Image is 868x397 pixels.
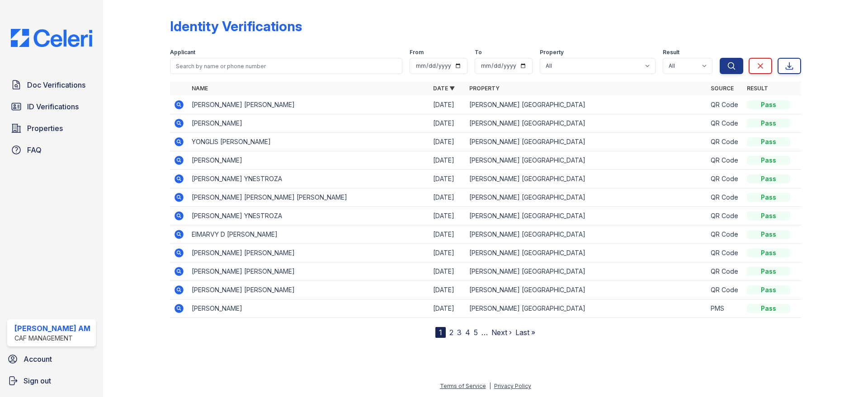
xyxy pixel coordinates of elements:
label: To [475,49,482,56]
td: [DATE] [429,133,466,151]
td: [PERSON_NAME] [GEOGRAPHIC_DATA] [466,170,707,188]
td: [PERSON_NAME] [GEOGRAPHIC_DATA] [466,151,707,170]
label: Applicant [170,49,195,56]
td: [PERSON_NAME] [GEOGRAPHIC_DATA] [466,299,707,318]
td: [DATE] [429,299,466,318]
a: Sign out [4,372,99,390]
span: … [481,327,488,338]
img: CE_Logo_Blue-a8612792a0a2168367f1c8372b55b34899dd931a85d93a1a3d3e32e68fde9ad4.png [4,29,99,47]
a: Last » [515,328,535,337]
td: [PERSON_NAME] [GEOGRAPHIC_DATA] [466,262,707,281]
a: Property [469,85,500,92]
div: Pass [747,156,790,165]
a: Properties [7,119,96,137]
a: 4 [465,328,470,337]
td: [PERSON_NAME] [PERSON_NAME] [188,244,429,262]
td: [PERSON_NAME] [GEOGRAPHIC_DATA] [466,133,707,151]
a: Source [711,85,734,92]
td: EIMARVY D [PERSON_NAME] [188,225,429,244]
div: Pass [747,137,790,146]
div: Pass [747,174,790,183]
div: CAF Management [14,334,90,343]
td: [PERSON_NAME] [PERSON_NAME] [188,262,429,281]
span: Doc Verifications [27,79,85,90]
div: Pass [747,211,790,220]
a: 2 [449,328,453,337]
td: QR Code [707,133,743,151]
a: Privacy Policy [494,383,531,389]
td: [PERSON_NAME] [PERSON_NAME] [188,96,429,114]
td: QR Code [707,96,743,114]
td: QR Code [707,244,743,262]
td: [PERSON_NAME] [GEOGRAPHIC_DATA] [466,207,707,225]
td: [PERSON_NAME] [188,151,429,170]
a: 5 [474,328,478,337]
a: FAQ [7,141,96,159]
td: [PERSON_NAME] [GEOGRAPHIC_DATA] [466,281,707,299]
td: [DATE] [429,114,466,133]
div: Pass [747,248,790,257]
label: From [410,49,424,56]
td: [DATE] [429,244,466,262]
td: [DATE] [429,281,466,299]
a: Result [747,85,768,92]
div: Pass [747,119,790,128]
div: Pass [747,304,790,313]
a: Next › [491,328,512,337]
td: [DATE] [429,170,466,188]
td: QR Code [707,207,743,225]
td: [DATE] [429,151,466,170]
div: Pass [747,267,790,276]
td: QR Code [707,151,743,170]
td: YONGLIS [PERSON_NAME] [188,133,429,151]
td: [DATE] [429,96,466,114]
span: Account [24,354,52,364]
a: 3 [457,328,462,337]
td: [PERSON_NAME] [188,114,429,133]
a: Name [192,85,208,92]
a: Terms of Service [440,383,486,389]
label: Result [663,49,679,56]
td: [DATE] [429,262,466,281]
td: QR Code [707,170,743,188]
td: [DATE] [429,188,466,207]
td: [PERSON_NAME] [GEOGRAPHIC_DATA] [466,96,707,114]
span: ID Verifications [27,101,79,112]
a: ID Verifications [7,98,96,116]
div: Pass [747,285,790,294]
div: [PERSON_NAME] AM [14,323,90,334]
td: [DATE] [429,225,466,244]
div: | [489,383,491,389]
span: Properties [27,123,63,134]
td: [PERSON_NAME] [GEOGRAPHIC_DATA] [466,225,707,244]
td: QR Code [707,114,743,133]
td: QR Code [707,262,743,281]
div: Identity Verifications [170,18,302,34]
span: Sign out [24,375,51,386]
td: QR Code [707,225,743,244]
td: [PERSON_NAME] [PERSON_NAME] [188,281,429,299]
td: [PERSON_NAME] [GEOGRAPHIC_DATA] [466,244,707,262]
td: [DATE] [429,207,466,225]
td: QR Code [707,188,743,207]
div: Pass [747,193,790,202]
span: FAQ [27,145,42,155]
div: Pass [747,230,790,239]
td: QR Code [707,281,743,299]
td: [PERSON_NAME] [188,299,429,318]
a: Date ▼ [433,85,455,92]
input: Search by name or phone number [170,58,402,74]
td: [PERSON_NAME] [PERSON_NAME] [PERSON_NAME] [188,188,429,207]
td: [PERSON_NAME] YNESTROZA [188,207,429,225]
div: 1 [435,327,446,338]
td: [PERSON_NAME] YNESTROZA [188,170,429,188]
a: Account [4,350,99,368]
td: [PERSON_NAME] [GEOGRAPHIC_DATA] [466,188,707,207]
td: [PERSON_NAME] [GEOGRAPHIC_DATA] [466,114,707,133]
label: Property [540,49,564,56]
div: Pass [747,100,790,109]
td: PMS [707,299,743,318]
a: Doc Verifications [7,76,96,94]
